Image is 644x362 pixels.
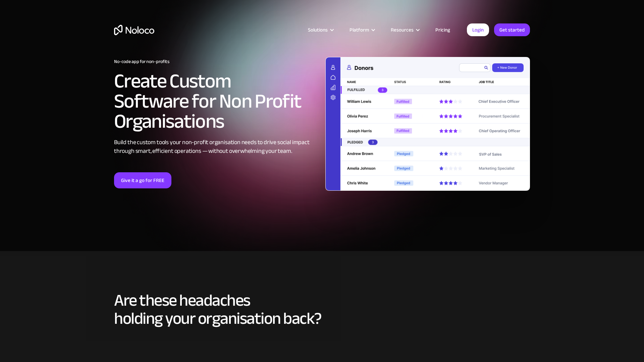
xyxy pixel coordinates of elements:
[114,138,319,156] div: Build the custom tools your non-profit organisation needs to drive social impact through smart, e...
[427,25,459,34] a: Pricing
[308,25,328,34] div: Solutions
[114,291,530,327] h2: Are these headaches holding your organisation back?
[350,25,369,34] div: Platform
[114,71,319,131] h2: Create Custom Software for Non Profit Organisations
[114,172,171,188] a: Give it a go for FREE
[382,25,427,34] div: Resources
[467,23,489,36] a: Login
[114,25,154,35] a: home
[494,23,530,36] a: Get started
[391,25,414,34] div: Resources
[300,25,341,34] div: Solutions
[341,25,382,34] div: Platform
